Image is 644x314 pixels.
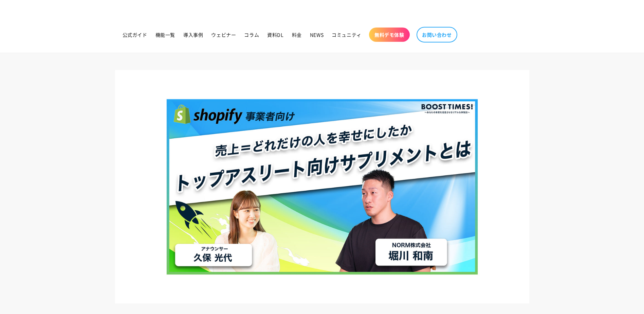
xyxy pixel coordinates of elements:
[183,32,203,38] span: 導入事例
[369,28,410,42] a: 無料デモ体験
[306,28,328,42] a: NEWS
[267,32,283,38] span: 資料DL
[155,32,175,38] span: 機能一覧
[115,70,529,303] img: 【トップアスリートに特化】血液審査から栄養指導、サプリメント処方まで提供｜BOOST TIMES!#22
[207,28,240,42] a: ウェビナー
[244,32,259,38] span: コラム
[179,28,207,42] a: 導入事例
[118,28,151,42] a: 公式ガイド
[240,28,263,42] a: コラム
[123,32,147,38] span: 公式ガイド
[288,28,306,42] a: 料金
[422,32,452,38] span: お問い合わせ
[263,28,288,42] a: 資料DL
[310,32,324,38] span: NEWS
[332,32,362,38] span: コミュニティ
[292,32,302,38] span: 料金
[211,32,236,38] span: ウェビナー
[151,28,179,42] a: 機能一覧
[374,32,404,38] span: 無料デモ体験
[328,28,366,42] a: コミュニティ
[417,27,457,42] a: お問い合わせ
